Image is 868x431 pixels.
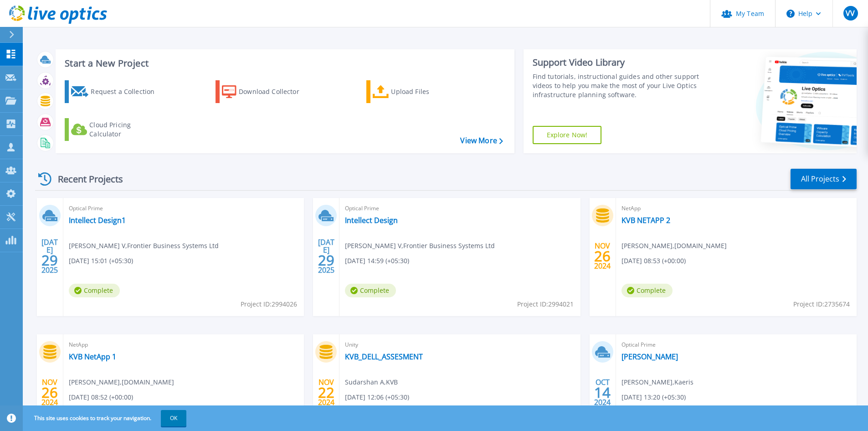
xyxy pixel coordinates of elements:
[793,299,850,309] span: Project ID: 2735674
[25,410,186,426] span: This site uses cookies to track your navigation.
[345,377,398,387] span: Sudarshan A , KVB
[621,352,678,361] a: [PERSON_NAME]
[69,284,120,297] span: Complete
[69,392,133,402] span: [DATE] 08:52 (+00:00)
[391,83,464,101] div: Upload Files
[345,352,423,361] a: KVB_DELL_ASSESMENT
[345,203,575,213] span: Optical Prime
[621,392,686,402] span: [DATE] 13:20 (+05:30)
[621,284,673,297] span: Complete
[89,120,162,139] div: Cloud Pricing Calculator
[621,216,670,225] a: KVB NETAPP 2
[533,126,602,144] a: Explore Now!
[621,256,686,266] span: [DATE] 08:53 (+00:00)
[65,118,166,141] a: Cloud Pricing Calculator
[460,136,503,145] a: View More
[35,168,135,190] div: Recent Projects
[216,80,317,103] a: Download Collector
[318,239,335,273] div: [DATE] 2025
[161,410,186,426] button: OK
[69,216,126,225] a: Intellect Design1
[41,389,58,396] span: 26
[621,203,851,213] span: NetApp
[69,203,298,213] span: Optical Prime
[594,376,611,409] div: OCT 2024
[65,58,503,68] h3: Start a New Project
[366,80,468,103] a: Upload Files
[41,239,58,273] div: [DATE] 2025
[318,389,334,396] span: 22
[69,340,298,350] span: NetApp
[91,83,164,101] div: Request a Collection
[41,256,58,264] span: 29
[594,252,611,260] span: 26
[69,377,174,387] span: [PERSON_NAME] , [DOMAIN_NAME]
[594,239,611,273] div: NOV 2024
[69,256,133,266] span: [DATE] 15:01 (+05:30)
[533,72,703,99] div: Find tutorials, instructional guides and other support videos to help you make the most of your L...
[69,241,219,251] span: [PERSON_NAME] V , Frontier Business Systems Ltd
[533,57,703,68] div: Support Video Library
[318,376,335,409] div: NOV 2024
[239,83,312,101] div: Download Collector
[65,80,166,103] a: Request a Collection
[69,352,116,361] a: KVB NetApp 1
[318,256,334,264] span: 29
[241,299,297,309] span: Project ID: 2994026
[846,10,855,17] span: VV
[621,377,693,387] span: [PERSON_NAME] , Kaeris
[345,241,495,251] span: [PERSON_NAME] V , Frontier Business Systems Ltd
[345,256,409,266] span: [DATE] 14:59 (+05:30)
[621,241,727,251] span: [PERSON_NAME] , [DOMAIN_NAME]
[345,216,398,225] a: Intellect Design
[345,392,409,402] span: [DATE] 12:06 (+05:30)
[41,376,58,409] div: NOV 2024
[345,340,575,350] span: Unity
[621,340,851,350] span: Optical Prime
[791,169,857,189] a: All Projects
[594,389,611,396] span: 14
[345,284,396,297] span: Complete
[517,299,574,309] span: Project ID: 2994021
